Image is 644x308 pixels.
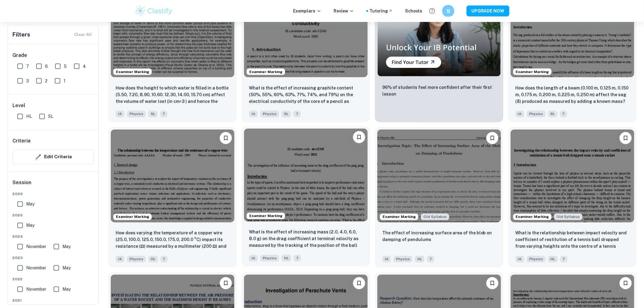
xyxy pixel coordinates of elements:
[427,6,437,16] button: Help and Feedback
[527,256,546,263] span: Physics
[12,150,94,164] button: Edit Criteria
[421,214,449,220] div: Starting from the May 2025 session, the Physics IA requirements have changed. It's OK to refer to...
[12,213,94,218] span: 2025
[244,129,368,222] img: Physics IA example thumbnail: What is the effect of increasing mass (2
[560,111,567,117] span: 7
[294,255,301,262] span: 7
[83,63,86,70] span: 4
[548,111,558,117] span: SL
[421,214,449,220] span: Old Syllabus
[560,256,568,263] span: 7
[12,52,94,59] h6: Grade
[45,63,48,70] span: 6
[334,8,354,14] p: Review
[486,277,499,289] button: Bookmark
[114,214,152,220] span: Examiner Marking
[12,30,30,39] h6: Filters
[554,214,583,220] span: Old Syllabus
[62,243,71,250] span: May
[116,111,124,117] span: IA
[12,298,94,303] span: 2021
[415,256,425,263] span: HL
[135,5,173,17] img: Clastify logo
[486,132,499,144] button: Bookmark
[148,111,158,117] span: SL
[220,277,232,289] button: Bookmark
[467,5,509,16] button: UPGRADE NOW
[516,85,629,105] p: How does the length of a beam (0.100 m, 0.125 m, 0.150 m, 0.175 m, 0.200 m, 0.225 m, 0.250 m) aff...
[26,78,29,84] span: 3
[405,8,422,14] a: Schools
[26,265,46,271] span: November
[249,255,258,262] span: IA
[293,111,301,117] span: 7
[442,5,454,17] button: 정태
[12,138,30,145] h6: Criteria
[26,222,34,229] span: May
[353,277,365,289] button: Bookmark
[620,132,632,144] button: Bookmark
[513,69,551,75] span: Examiner Marking
[394,256,412,263] span: Physics
[382,84,496,97] p: 96% of students feel more confident after their first lesson
[242,127,370,268] a: Examiner MarkingBookmarkWhat is the effect of increasing mass (2.0, 4.0, 6.0, 8.0 g) on the drag ...
[12,255,94,261] span: 2023
[111,130,234,222] img: Physics IA example thumbnail: How does varying the temperature of a co
[12,234,94,240] span: 2024
[160,111,167,117] span: 7
[508,127,637,268] a: Examiner MarkingStarting from the May 2025 session, the Physics IA requirements have changed. It'...
[380,214,418,220] span: Examiner Marking
[26,243,46,250] span: November
[293,8,321,14] p: Exemplars
[260,255,279,262] span: Physics
[127,111,146,117] span: Physics
[382,256,391,263] span: IA
[12,191,94,197] span: 2026
[353,131,365,143] button: Bookmark
[48,113,53,120] span: SL
[260,111,279,117] span: Physics
[116,256,124,263] span: IA
[249,85,363,105] p: What is the effect of increasing graphite content (50%, 55%, 60%, 63%, 71%, 74%, and 79%) on the ...
[12,277,94,282] span: 2022
[64,63,67,70] span: 5
[369,8,393,14] a: Tutoring
[445,8,452,14] h6: 정태
[377,130,501,222] img: Physics IA example thumbnail: The effect of increasing surface area of
[26,113,32,120] span: HL
[247,213,285,219] span: Examiner Marking
[26,201,34,208] span: May
[45,78,47,84] span: 2
[114,69,152,75] span: Examiner Marking
[220,132,232,144] button: Bookmark
[116,230,229,250] p: How does varying the temperature of a copper wire (25.0, 100.0, 125.0, 150.0, 175.0, 200.0 °C) im...
[516,111,524,117] span: IA
[62,265,71,271] span: May
[554,214,583,220] div: Starting from the May 2025 session, the Physics IA requirements have changed. It's OK to refer to...
[620,277,632,289] button: Bookmark
[116,85,229,105] p: How does the height to which water is filled in a bottle (5.50, 7.20, 8.90, 10.60. 12.30, 14.00, ...
[516,256,524,263] span: IA
[375,127,503,268] a: Examiner MarkingStarting from the May 2025 session, the Physics IA requirements have changed. It'...
[249,111,258,117] span: IA
[127,256,146,263] span: Physics
[527,111,546,117] span: Physics
[62,286,71,293] span: May
[247,69,285,75] span: Examiner Marking
[26,63,29,70] span: 7
[282,255,291,262] span: HL
[148,256,158,263] span: HL
[12,179,94,191] h6: Session
[382,230,496,243] p: The effect of increasing surface area of the blob on damping of pendulums
[26,286,46,293] span: November
[160,256,168,263] span: 7
[12,102,94,109] h6: Level
[282,111,291,117] span: SL
[427,256,434,263] span: 7
[516,230,629,250] p: What is the relationship between impact velocity and coefficient of restitution of a tennis ball ...
[513,214,551,220] span: Examiner Marking
[108,127,237,268] a: Examiner MarkingBookmarkHow does varying the temperature of a copper wire (25.0, 100.0, 125.0, 15...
